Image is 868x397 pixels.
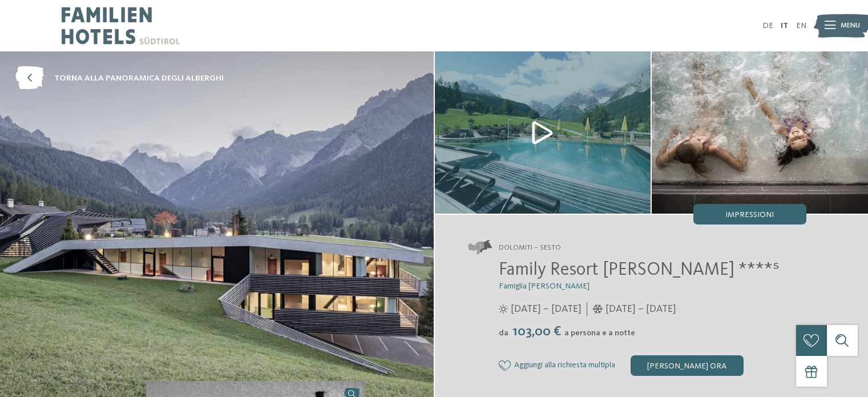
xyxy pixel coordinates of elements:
span: torna alla panoramica degli alberghi [54,73,224,84]
i: Orari d'apertura inverno [592,304,603,314]
i: Orari d'apertura estate [499,304,508,314]
div: [PERSON_NAME] ora [631,355,744,376]
span: Dolomiti – Sesto [499,243,561,253]
span: 103,00 € [510,325,563,339]
span: [DATE] – [DATE] [605,302,676,316]
span: Family Resort [PERSON_NAME] ****ˢ [499,261,780,279]
a: DE [762,22,773,30]
span: da [499,329,508,337]
span: a persona e a notte [564,329,635,337]
span: [DATE] – [DATE] [511,302,582,316]
span: Menu [841,21,860,31]
span: Aggiungi alla richiesta multipla [514,361,615,370]
span: Famiglia [PERSON_NAME] [499,282,590,290]
span: Impressioni [725,211,774,219]
img: Il nostro family hotel a Sesto, il vostro rifugio sulle Dolomiti. [435,51,651,214]
a: torna alla panoramica degli alberghi [15,67,224,90]
a: IT [781,22,788,30]
img: Il nostro family hotel a Sesto, il vostro rifugio sulle Dolomiti. [652,51,868,214]
a: EN [796,22,806,30]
